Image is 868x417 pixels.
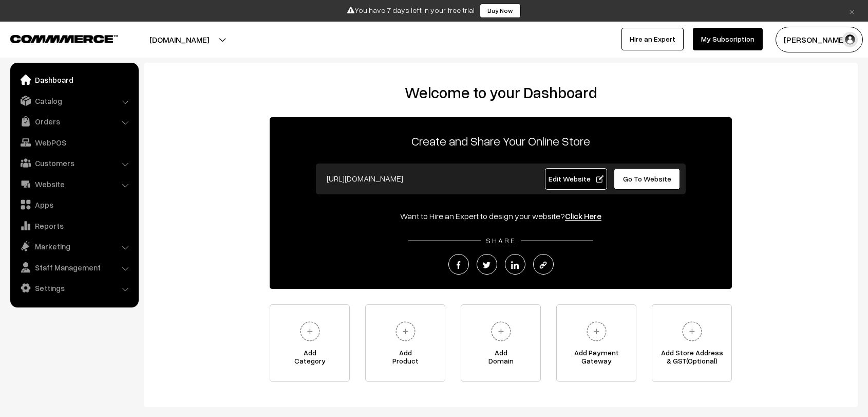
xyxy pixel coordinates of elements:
a: AddDomain [461,304,541,382]
button: [DOMAIN_NAME] [114,27,245,52]
a: Website [13,175,135,193]
div: Want to Hire an Expert to design your website? [270,210,732,222]
div: You have 7 days left in your free trial [4,4,864,18]
a: Edit Website [545,168,608,190]
a: Settings [13,279,135,297]
img: user [842,32,858,47]
a: Apps [13,195,135,214]
img: plus.svg [296,317,324,346]
span: Go To Website [623,174,671,183]
span: Add Product [366,349,445,369]
a: Marketing [13,237,135,256]
a: Reports [13,216,135,235]
img: plus.svg [582,317,611,346]
h2: Welcome to your Dashboard [154,83,847,102]
a: Hire an Expert [621,28,684,50]
a: COMMMERCE [10,32,100,44]
button: [PERSON_NAME] [776,27,863,52]
a: AddProduct [365,304,445,382]
p: Create and Share Your Online Store [270,132,732,150]
a: × [845,5,859,17]
span: SHARE [481,236,521,245]
a: Staff Management [13,258,135,277]
span: Add Store Address & GST(Optional) [652,349,731,369]
span: Add Payment Gateway [557,349,636,369]
img: plus.svg [391,317,420,346]
a: Customers [13,154,135,172]
span: Add Category [270,349,349,369]
a: Add PaymentGateway [556,304,636,382]
span: Edit Website [549,174,603,183]
img: plus.svg [678,317,706,346]
a: Orders [13,112,135,131]
a: Add Store Address& GST(Optional) [652,304,732,382]
a: WebPOS [13,133,135,152]
img: plus.svg [487,317,515,346]
a: Go To Website [614,168,680,190]
a: Click Here [565,211,601,221]
a: AddCategory [270,304,350,382]
a: My Subscription [693,28,763,50]
a: Dashboard [13,70,135,89]
img: COMMMERCE [10,35,118,43]
span: Add Domain [461,349,540,369]
a: Buy Now [480,4,521,18]
a: Catalog [13,92,135,110]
